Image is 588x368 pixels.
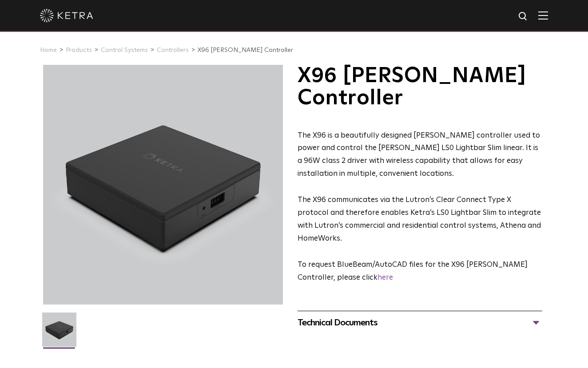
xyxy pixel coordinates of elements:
a: X96 [PERSON_NAME] Controller [198,47,293,53]
img: X96-Controller-2021-Web-Square [42,313,76,353]
span: The X96 is a beautifully designed [PERSON_NAME] controller used to power and control the [PERSON_... [298,132,540,178]
h1: X96 [PERSON_NAME] Controller [298,65,542,110]
a: here [377,274,393,281]
a: Control Systems [101,47,148,53]
img: search icon [518,11,529,22]
img: ketra-logo-2019-white [40,9,93,22]
a: Home [40,47,57,53]
a: Controllers [157,47,189,53]
div: Technical Documents [298,316,542,330]
span: ​To request BlueBeam/AutoCAD files for the X96 [PERSON_NAME] Controller, please click [298,261,528,281]
span: The X96 communicates via the Lutron’s Clear Connect Type X protocol and therefore enables Ketra’s... [298,196,541,242]
img: Hamburger%20Nav.svg [538,11,548,20]
a: Products [66,47,92,53]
